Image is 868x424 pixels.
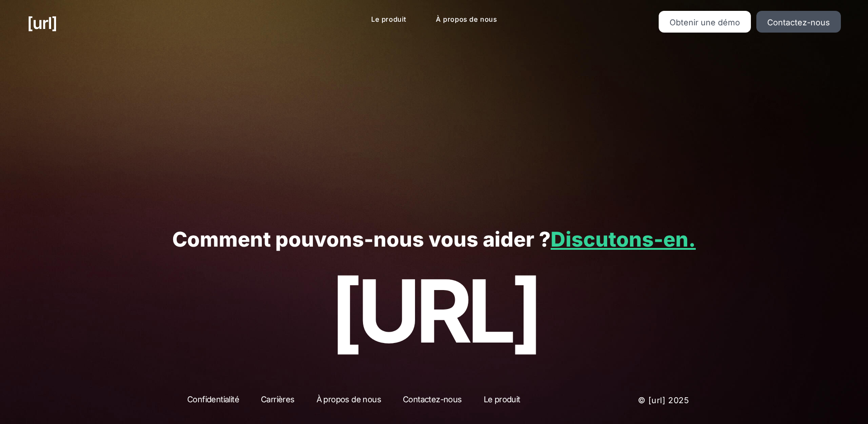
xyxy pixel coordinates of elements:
[364,11,414,29] a: Le produit
[308,392,389,409] a: À propos de nous
[484,395,520,404] font: Le produit
[261,395,295,404] font: Carrières
[253,392,303,409] a: Carrières
[179,392,247,409] a: Confidentialité
[172,227,551,252] font: Comment pouvons-nous vous aider ?
[756,11,841,33] a: Contactez-nous
[27,11,57,35] a: [URL]
[659,11,751,33] a: Obtenir une démo
[316,395,381,404] font: À propos de nous
[670,18,740,27] font: Obtenir une démo
[551,227,696,252] a: Discutons-en.
[403,395,462,404] font: Contactez-nous
[395,392,470,409] a: Contactez-nous
[330,258,538,363] font: [URL]
[476,392,528,409] a: Le produit
[371,15,406,24] font: Le produit
[638,395,689,405] font: © [URL] 2025
[429,11,505,29] a: À propos de nous
[27,13,57,33] font: [URL]
[187,395,239,404] font: Confidentialité
[436,15,497,24] font: À propos de nous
[767,18,830,27] font: Contactez-nous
